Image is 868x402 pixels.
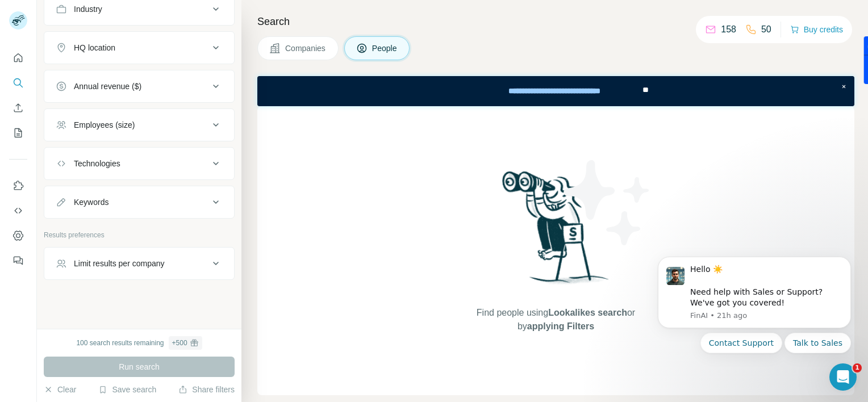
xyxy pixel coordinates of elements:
button: Enrich CSV [9,98,27,118]
iframe: Banner [257,76,854,106]
button: Buy credits [790,22,843,37]
iframe: Intercom live chat [829,363,857,391]
span: Find people using or by [465,306,646,333]
button: My lists [9,123,27,143]
div: Industry [74,3,102,15]
button: Dashboard [9,225,27,246]
button: Clear [44,384,76,395]
button: Save search [98,384,156,395]
button: Use Surfe on LinkedIn [9,175,27,196]
button: Use Surfe API [9,200,27,221]
button: Technologies [44,150,234,177]
span: People [372,43,398,54]
button: HQ location [44,34,234,61]
div: HQ location [74,42,115,53]
div: + 500 [172,338,187,348]
button: Quick start [9,48,27,68]
button: Employees (size) [44,111,234,139]
h4: Search [257,14,854,30]
div: Annual revenue ($) [74,81,141,92]
p: 50 [761,23,771,36]
iframe: Intercom notifications message [641,243,868,396]
span: Lookalikes search [548,308,627,317]
div: Employees (size) [74,119,135,131]
img: Surfe Illustration - Stars [556,152,658,254]
button: Share filters [178,384,235,395]
button: Search [9,73,27,93]
p: 158 [721,23,736,36]
div: 100 search results remaining [76,336,202,350]
button: Annual revenue ($) [44,73,234,100]
button: Feedback [9,250,27,271]
span: applying Filters [527,321,594,331]
img: Surfe Illustration - Woman searching with binoculars [497,168,615,295]
div: Technologies [74,158,120,169]
div: Limit results per company [74,258,165,269]
p: Results preferences [44,230,235,240]
button: Limit results per company [44,250,234,277]
span: Companies [285,43,327,54]
button: Keywords [44,189,234,216]
span: 1 [853,363,862,372]
div: Keywords [74,196,108,208]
